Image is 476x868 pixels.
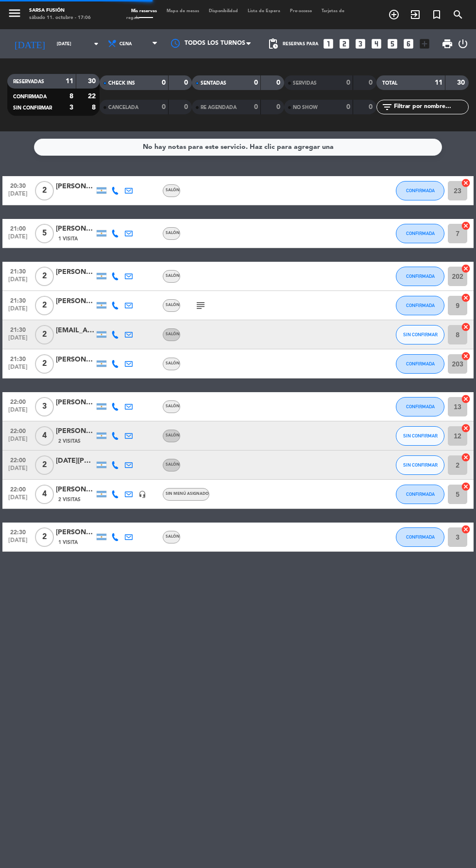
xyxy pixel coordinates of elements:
[6,276,30,288] span: [DATE]
[6,483,30,494] span: 22:00
[166,188,180,192] span: Salón
[285,9,317,13] span: Pre-acceso
[166,535,180,539] span: Salón
[6,306,30,317] span: [DATE]
[201,105,237,110] span: RE AGENDADA
[243,9,285,13] span: Lista de Espera
[431,9,442,20] i: turned_in_not
[56,455,95,467] div: [DATE][PERSON_NAME]
[396,397,444,416] button: CONFIRMADA
[35,267,54,286] span: 2
[162,79,166,86] strong: 0
[6,537,30,548] span: [DATE]
[143,142,334,153] div: No hay notas para este servicio. Haz clic para agregar una
[6,180,30,191] span: 20:30
[267,38,279,50] span: pending_actions
[442,38,453,50] span: print
[396,267,444,286] button: CONFIRMADA
[162,104,166,110] strong: 0
[56,397,95,408] div: [PERSON_NAME]
[461,452,471,462] i: cancel
[6,465,30,476] span: [DATE]
[56,181,95,192] div: [PERSON_NAME]
[393,102,468,112] input: Filtrar por nombre...
[403,433,438,438] span: SIN CONFIRMAR
[204,9,243,13] span: Disponibilidad
[254,79,258,86] strong: 0
[382,81,397,86] span: TOTAL
[66,78,73,85] strong: 11
[276,104,282,110] strong: 0
[396,224,444,243] button: CONFIRMADA
[461,178,471,188] i: cancel
[461,394,471,404] i: cancel
[35,354,54,374] span: 2
[6,407,30,418] span: [DATE]
[166,362,180,365] span: Salón
[6,353,30,364] span: 21:30
[6,454,30,465] span: 22:00
[403,332,438,337] span: SIN CONFIRMAR
[7,6,22,20] i: menu
[386,37,399,50] i: looks_5
[6,324,30,335] span: 21:30
[56,354,95,365] div: [PERSON_NAME]
[396,181,444,200] button: CONFIRMADA
[166,404,180,408] span: Salón
[184,104,190,110] strong: 0
[56,426,95,437] div: [PERSON_NAME]
[6,526,30,537] span: 22:30
[90,38,102,50] i: arrow_drop_down
[56,527,95,538] div: [PERSON_NAME]
[369,79,374,86] strong: 0
[58,235,78,243] span: 1 Visita
[6,191,30,202] span: [DATE]
[461,423,471,433] i: cancel
[406,231,435,236] span: CONFIRMADA
[166,463,180,467] span: Salón
[369,104,374,110] strong: 0
[283,41,319,47] span: Reservas para
[396,296,444,315] button: CONFIRMADA
[276,79,282,86] strong: 0
[35,485,54,504] span: 4
[293,81,317,86] span: SERVIDAS
[6,436,30,447] span: [DATE]
[6,364,30,375] span: [DATE]
[396,485,444,504] button: CONFIRMADA
[29,7,91,15] div: Sarsa Fusión
[56,484,95,495] div: [PERSON_NAME]
[346,104,350,110] strong: 0
[108,81,135,86] span: CHECK INS
[58,437,81,445] span: 2 Visitas
[56,267,95,278] div: [PERSON_NAME]
[403,462,438,468] span: SIN CONFIRMAR
[406,361,435,366] span: CONFIRMADA
[88,78,98,85] strong: 30
[406,188,435,193] span: CONFIRMADA
[457,79,467,86] strong: 30
[6,335,30,346] span: [DATE]
[108,105,138,110] span: CANCELADA
[6,494,30,506] span: [DATE]
[166,274,180,278] span: Salón
[35,426,54,446] span: 4
[457,29,469,58] div: LOG OUT
[166,231,180,235] span: Salón
[388,9,400,20] i: add_circle_outline
[13,79,44,84] span: RESERVADAS
[254,104,258,110] strong: 0
[184,79,190,86] strong: 0
[409,9,421,20] i: exit_to_app
[354,37,367,50] i: looks_3
[338,37,351,50] i: looks_two
[396,426,444,446] button: SIN CONFIRMAR
[461,264,471,273] i: cancel
[406,273,435,279] span: CONFIRMADA
[58,496,81,504] span: 2 Visitas
[92,104,98,111] strong: 8
[162,9,204,13] span: Mapa de mesas
[322,37,335,50] i: looks_one
[461,482,471,491] i: cancel
[6,396,30,407] span: 22:00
